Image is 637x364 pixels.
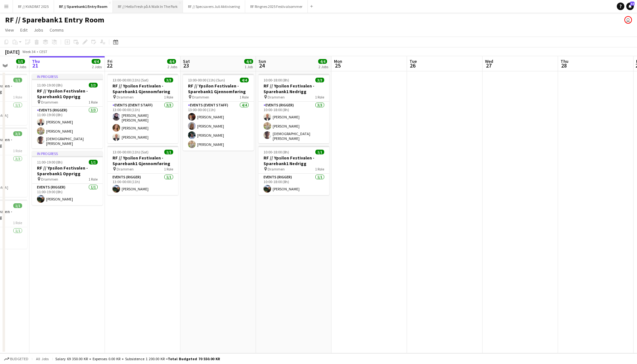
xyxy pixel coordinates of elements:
[258,58,266,64] span: Sun
[13,78,22,82] span: 1/1
[32,151,103,205] app-job-card: In progress11:00-19:00 (8h)1/1RF // Ypsilon Festivalen - Sparebank1 Opprigg Drammen1 RoleEvents (...
[13,148,22,153] span: 1 Role
[20,27,27,33] span: Edit
[183,74,254,151] app-job-card: 13:00-00:00 (11h) (Sun)4/4RF // Ypsilon Festivalen - Sparebank1 Gjennomføring Drammen1 RoleEvents...
[13,220,22,225] span: 1 Role
[32,107,103,148] app-card-role: Events (Rigger)3/311:00-19:00 (8h)[PERSON_NAME][PERSON_NAME][DEMOGRAPHIC_DATA][PERSON_NAME]
[21,49,37,54] span: Week 34
[183,102,254,151] app-card-role: Events (Event Staff)4/413:00-00:00 (11h)[PERSON_NAME][PERSON_NAME][PERSON_NAME][PERSON_NAME]
[167,59,176,64] span: 4/4
[13,131,22,136] span: 3/3
[112,78,149,82] span: 13:00-00:00 (11h) (Sat)
[245,64,253,69] div: 1 Job
[37,160,63,164] span: 11:00-19:00 (8h)
[107,74,178,143] app-job-card: 13:00-00:00 (11h) (Sat)3/3RF // Ypsilon Festivalen - Sparebank1 Gjennomføring Drammen1 RoleEvents...
[107,83,178,94] h3: RF // Ypsilon Festivalen - Sparebank1 Gjennomføring
[258,83,329,94] h3: RF // Ypsilon Festivalen - Sparebank1 Nedrigg
[164,150,173,154] span: 1/1
[89,83,98,87] span: 3/3
[50,27,64,33] span: Comms
[47,26,66,34] a: Comms
[41,100,58,104] span: Drammen
[258,146,329,195] app-job-card: 10:00-18:00 (8h)1/1RF // Ypsilon Festivalen - Sparebank1 Nedrigg Drammen1 RoleEvents (Rigger)1/11...
[334,58,342,64] span: Mon
[164,167,173,171] span: 1 Role
[183,83,254,94] h3: RF // Ypsilon Festivalen - Sparebank1 Gjennomføring
[164,78,173,82] span: 3/3
[32,165,103,176] h3: RF // Ypsilon Festivalen - Sparebank1 Opprigg
[484,62,493,69] span: 27
[13,95,22,99] span: 1 Role
[409,58,417,64] span: Tue
[315,167,324,171] span: 1 Role
[35,356,50,361] span: All jobs
[31,62,40,69] span: 21
[264,78,289,82] span: 10:00-18:00 (8h)
[192,95,209,99] span: Drammen
[10,357,28,361] span: Budgeted
[106,62,112,69] span: 22
[258,74,329,143] app-job-card: 10:00-18:00 (8h)3/3RF // Ypsilon Festivalen - Sparebank1 Nedrigg Drammen1 RoleEvents (Rigger)3/31...
[164,95,173,99] span: 1 Role
[37,83,63,87] span: 11:00-19:00 (8h)
[32,74,103,148] app-job-card: In progress11:00-19:00 (8h)3/3RF // Ypsilon Festivalen - Sparebank1 Opprigg Drammen1 RoleEvents (...
[41,177,58,182] span: Drammen
[107,58,112,64] span: Fri
[18,26,30,34] a: Edit
[560,62,568,69] span: 28
[240,78,249,82] span: 4/4
[626,3,634,10] a: 32
[32,74,103,79] div: In progress
[258,62,266,69] span: 24
[92,64,102,69] div: 2 Jobs
[16,59,25,64] span: 5/5
[167,64,177,69] div: 2 Jobs
[315,150,324,154] span: 1/1
[561,58,568,64] span: Thu
[245,0,308,13] button: RF Ringnes 2025 Festivalsommer
[5,15,104,25] h1: RF // Sparebank1 Entry Room
[32,184,103,205] app-card-role: Events (Rigger)1/111:00-19:00 (8h)[PERSON_NAME]
[31,26,46,34] a: Jobs
[16,64,26,69] div: 3 Jobs
[112,150,149,154] span: 13:00-00:00 (11h) (Sat)
[55,356,220,361] div: Salary 69 350.00 KR + Expenses 0.00 KR + Subsistence 1 200.00 KR =
[630,2,634,6] span: 32
[258,174,329,195] app-card-role: Events (Rigger)1/110:00-18:00 (8h)[PERSON_NAME]
[88,100,98,104] span: 1 Role
[624,16,632,24] app-user-avatar: Marit Holvik
[315,95,324,99] span: 1 Role
[32,151,103,156] div: In progress
[32,88,103,99] h3: RF // Ypsilon Festivalen - Sparebank1 Opprigg
[409,62,417,69] span: 26
[318,59,327,64] span: 4/4
[32,58,40,64] span: Thu
[117,167,134,171] span: Drammen
[183,58,190,64] span: Sat
[182,62,190,69] span: 23
[107,102,178,143] app-card-role: Events (Event Staff)3/313:00-00:00 (11h)[PERSON_NAME] [PERSON_NAME][PERSON_NAME][PERSON_NAME]
[3,355,29,362] button: Budgeted
[92,59,100,64] span: 4/4
[107,155,178,166] h3: RF // Ypsilon Festivalen - Sparebank1 Gjennomføring
[258,155,329,166] h3: RF // Ypsilon Festivalen - Sparebank1 Nedrigg
[107,146,178,195] div: 13:00-00:00 (11h) (Sat)1/1RF // Ypsilon Festivalen - Sparebank1 Gjennomføring Drammen1 RoleEvents...
[244,59,253,64] span: 4/4
[318,64,328,69] div: 2 Jobs
[5,49,20,55] div: [DATE]
[268,167,285,171] span: Drammen
[89,160,98,164] span: 1/1
[315,78,324,82] span: 3/3
[88,177,98,182] span: 1 Role
[54,0,113,13] button: RF // Sparebank1 Entry Room
[34,27,43,33] span: Jobs
[5,27,14,33] span: View
[264,150,289,154] span: 10:00-18:00 (8h)
[3,26,16,34] a: View
[39,49,47,54] div: CEST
